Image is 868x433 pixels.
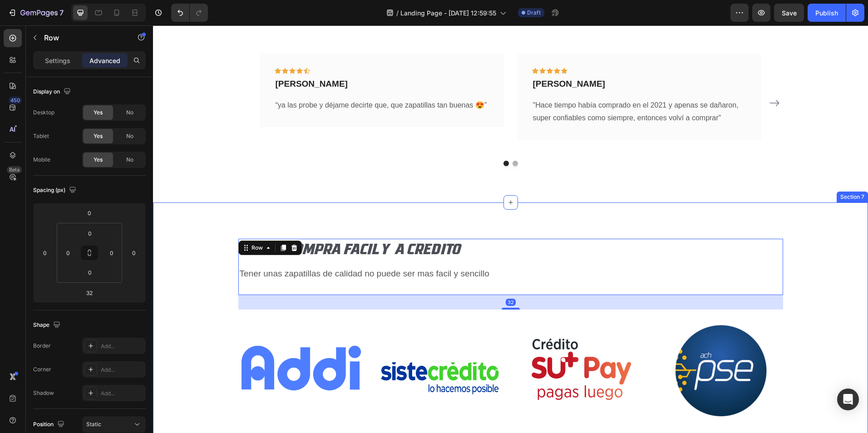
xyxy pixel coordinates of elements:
span: Landing Page - [DATE] 12:59:55 [400,8,496,18]
div: 450 [9,97,22,104]
input: 0 [38,246,52,260]
span: Yes [94,132,103,140]
div: Mobile [33,156,50,164]
span: Save [782,9,797,17]
input: 32 [80,286,99,300]
button: Carousel Next Arrow [614,70,629,85]
p: Advanced [89,56,120,65]
input: 0px [81,226,99,240]
p: "Hace tiempo había comprado en el 2021 y apenas se dañaron, super confiables como siempre, entonc... [380,74,593,100]
div: Undo/Redo [171,4,208,22]
div: Desktop [33,108,54,117]
button: Publish [808,4,846,22]
img: gempages_576743432421114722-0527ab6c-9370-4727-a7f9-b8702347c74f.png [225,284,350,409]
p: Settings [45,56,70,65]
p: 7 [59,7,64,18]
span: No [126,156,133,164]
input: 0 [80,206,99,220]
input: 0px [61,246,75,260]
div: 32 [353,273,363,280]
span: No [126,132,133,140]
div: Tablet [33,132,49,140]
div: Corner [33,365,51,374]
p: [PERSON_NAME] [380,53,593,64]
div: Row [97,218,112,226]
div: Add... [101,389,143,398]
div: Add... [101,366,143,374]
img: gempages_576743432421114722-98c97b66-ab0f-4c5a-985c-a6b383e2dd52.png [85,284,211,409]
div: Spacing (px) [33,184,78,197]
div: Shape [33,319,62,331]
input: 0px [81,266,99,279]
span: No [126,108,133,117]
button: 7 [4,4,68,22]
input: 0 [127,246,141,260]
div: Position [33,418,66,431]
iframe: Design area [153,25,868,433]
span: Draft [527,9,541,17]
div: Section 7 [686,167,713,176]
input: 0px [105,246,118,260]
div: Open Intercom Messenger [837,389,859,410]
span: Yes [94,156,103,164]
div: Display on [33,86,73,98]
div: Add... [101,342,143,350]
span: Yes [94,108,103,117]
button: Static [82,416,146,433]
img: gempages_576743432421114722-344bc4b0-629e-4916-b328-564f18adccee.png [505,284,630,409]
img: gempages_576743432421114722-d322d613-7cfd-4d50-b428-a512fc3f788e.png [365,284,490,409]
p: Row [44,32,121,43]
button: Dot [350,135,356,141]
p: Tener unas zapatillas de calidad no puede ser mas facil y sencillo [87,243,357,254]
div: Beta [7,166,22,173]
h2: COMPRA FACIL Y A CREDITO [86,213,358,235]
button: Save [774,4,804,22]
button: Dot [360,135,365,141]
div: Border [33,342,51,350]
span: Static [86,421,101,428]
div: Shadow [33,389,54,397]
div: Publish [815,8,838,18]
span: / [396,8,399,18]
